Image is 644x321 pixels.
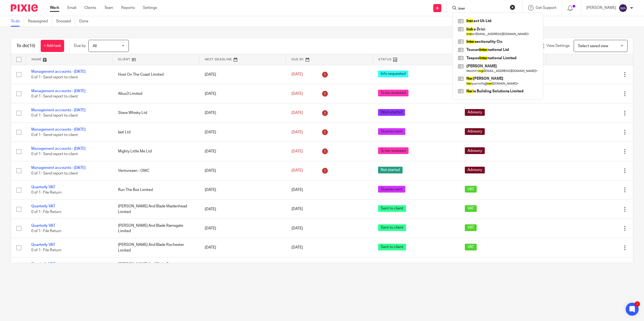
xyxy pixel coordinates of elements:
a: Team [104,5,113,11]
span: Sent to client [378,244,406,250]
td: [DATE] [199,238,286,257]
td: Run The Box Limited [113,180,199,200]
td: [PERSON_NAME] And Blade Ramsgate Limited [113,219,199,238]
span: All [93,44,97,48]
span: VAT [465,244,477,250]
td: Iast Ltd [113,123,199,142]
span: [DATE] [292,207,303,211]
span: [DATE] [292,246,303,249]
div: 2 [635,301,640,307]
span: Info requested [378,71,408,77]
span: VAT [465,186,477,193]
a: To do [11,16,24,27]
span: 0 of 1 · Send report to client [31,75,78,79]
span: 0 of 1 · File Return [31,249,61,252]
td: [DATE] [199,123,286,142]
span: 0 of 1 · File Return [31,210,61,214]
span: Advisory [465,147,485,154]
span: Select saved view [578,44,608,48]
span: 0 of 1 · Send report to client [31,95,78,98]
td: [DATE] [199,65,286,84]
span: View Settings [546,44,570,48]
p: Due by [74,43,86,48]
a: Management accounts - [DATE] [31,147,85,151]
span: Advisory [465,109,485,116]
td: Stave Whisky Ltd [113,103,199,123]
a: + Add task [41,40,64,52]
a: Work [50,5,59,11]
span: [DATE] [292,226,303,230]
span: VAT [465,205,477,212]
td: [DATE] [199,103,286,123]
span: Advisory [465,128,485,135]
p: [PERSON_NAME] [586,5,616,11]
a: Management accounts - [DATE] [31,70,85,74]
span: Sent to client [378,205,406,212]
span: Sent to client [378,224,406,231]
a: Management accounts - [DATE] [31,108,85,112]
a: Quarterly VAT [31,243,55,247]
td: [DATE] [199,219,286,238]
td: Mighty Little Me Ltd [113,142,199,161]
td: [DATE] [199,84,286,103]
span: Queries sent [378,128,405,135]
td: [DATE] [199,161,286,180]
img: svg%3E [619,4,627,12]
a: Clients [84,5,96,11]
td: [PERSON_NAME] And Blade Rochester Limited [113,238,199,257]
span: 0 of 1 · Send report to client [31,114,78,118]
span: 0 of 1 · Send report to client [31,133,78,137]
td: Altus3 Limited [113,84,199,103]
span: To be reviewed [378,90,408,96]
button: Clear [510,5,515,10]
span: Not started [378,167,403,173]
span: To be reviewed [378,147,408,154]
a: Management accounts - [DATE] [31,128,85,131]
span: [DATE] [292,188,303,192]
td: [DATE] [199,142,286,161]
td: Venturezen - OMC [113,161,199,180]
span: VAT [465,224,477,231]
span: Queries sent [378,186,405,193]
a: Management accounts - [DATE] [31,89,85,93]
span: 0 of 1 · Send report to client [31,172,78,175]
a: Done [79,16,92,27]
a: Quarterly VAT [31,204,55,208]
span: [DATE] [292,169,303,173]
a: Email [67,5,76,11]
span: Work started [378,109,405,116]
span: (16) [28,44,35,48]
a: Snoozed [56,16,75,27]
span: Get Support [536,6,556,10]
td: [DATE] [199,180,286,200]
a: Reports [121,5,135,11]
a: Quarterly VAT [31,185,55,189]
img: Pixie [11,4,38,12]
input: Search [458,6,506,11]
a: Settings [143,5,157,11]
a: Reassigned [28,16,52,27]
td: [PERSON_NAME] And Blade Maidenhead Limited [113,200,199,219]
td: [DATE] [199,200,286,219]
td: [DATE] [199,257,286,276]
td: [PERSON_NAME] And Blade Burgers [PERSON_NAME] Ltd [113,257,199,276]
span: 0 of 1 · File Return [31,229,61,233]
a: Quarterly VAT [31,224,55,228]
h1: To do [16,43,35,49]
td: Host On The Coast Limited [113,65,199,84]
span: [DATE] [292,73,303,76]
span: Advisory [465,167,485,173]
span: [DATE] [292,149,303,153]
span: 0 of 1 · File Return [31,191,61,194]
span: [DATE] [292,130,303,134]
span: [DATE] [292,111,303,115]
span: 0 of 1 · Send report to client [31,152,78,156]
span: [DATE] [292,92,303,96]
a: Quarterly VAT [31,262,55,266]
a: Management accounts - [DATE] [31,166,85,170]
